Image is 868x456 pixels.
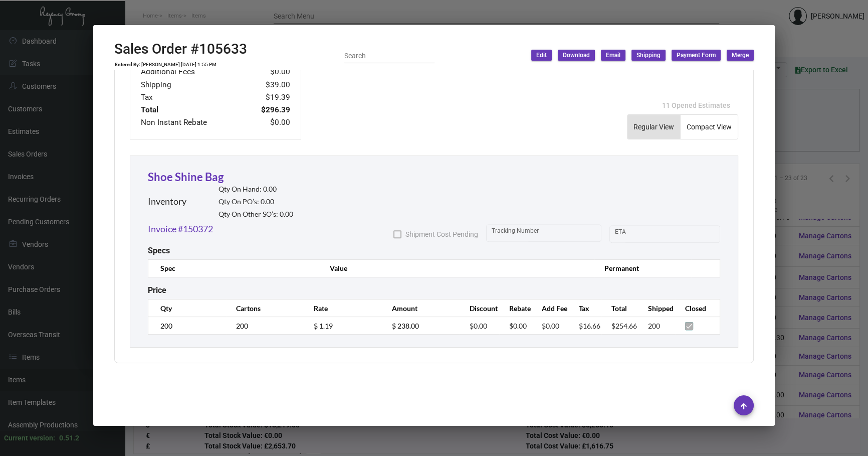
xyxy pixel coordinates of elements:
[558,50,595,61] button: Download
[601,50,625,61] button: Email
[627,115,680,139] button: Regular View
[563,51,590,60] span: Download
[405,228,478,240] span: Shipment Cost Pending
[631,50,666,61] button: Shipping
[244,116,291,129] td: $0.00
[219,198,293,206] h2: Qty On PO’s: 0.00
[140,79,244,91] td: Shipping
[681,115,738,139] button: Compact View
[654,96,738,114] button: 11 Opened Estimates
[114,62,141,68] td: Entered By:
[531,50,552,61] button: Edit
[648,322,660,330] span: 200
[509,322,527,330] span: $0.00
[320,259,594,277] th: Value
[677,51,716,60] span: Payment Form
[732,51,749,60] span: Merge
[470,322,487,330] span: $0.00
[219,185,293,194] h2: Qty On Hand: 0.00
[226,299,304,317] th: Cartons
[615,230,646,238] input: Start date
[636,51,661,60] span: Shipping
[148,299,226,317] th: Qty
[140,66,244,78] td: Additional Fees
[141,62,217,68] td: [PERSON_NAME] [DATE] 1:55 PM
[140,91,244,104] td: Tax
[606,51,620,60] span: Email
[382,299,460,317] th: Amount
[59,433,79,443] div: 0.51.2
[638,299,675,317] th: Shipped
[244,79,291,91] td: $39.00
[219,210,293,219] h2: Qty On Other SO’s: 0.00
[672,50,721,61] button: Payment Form
[244,91,291,104] td: $19.39
[148,222,213,236] a: Invoice #150372
[148,285,166,295] h2: Price
[601,299,638,317] th: Total
[148,170,224,184] a: Shoe Shine Bag
[148,246,170,255] h2: Specs
[140,116,244,129] td: Non Instant Rebate
[148,196,186,207] h2: Inventory
[569,299,601,317] th: Tax
[579,322,600,330] span: $16.66
[542,322,559,330] span: $0.00
[532,299,569,317] th: Add Fee
[727,50,754,61] button: Merge
[499,299,532,317] th: Rebate
[4,433,55,443] div: Current version:
[148,259,320,277] th: Spec
[611,322,637,330] span: $254.66
[675,299,720,317] th: Closed
[662,101,730,109] span: 11 Opened Estimates
[140,104,244,116] td: Total
[304,299,381,317] th: Rate
[460,299,499,317] th: Discount
[655,230,703,238] input: End date
[244,104,291,116] td: $296.39
[114,41,247,58] h2: Sales Order #105633
[594,259,663,277] th: Permanent
[244,66,291,78] td: $0.00
[536,51,547,60] span: Edit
